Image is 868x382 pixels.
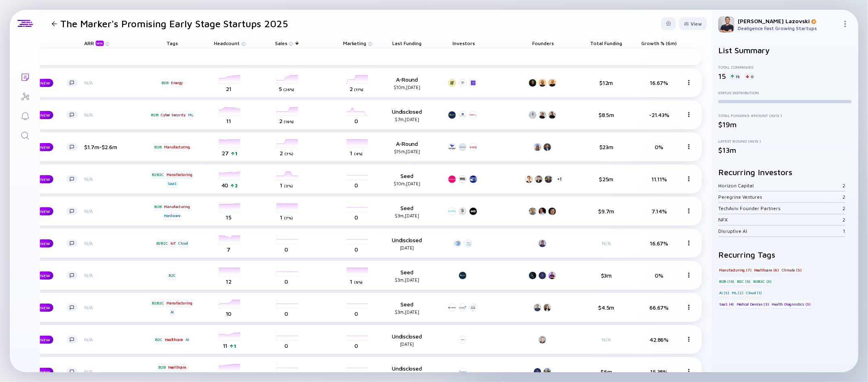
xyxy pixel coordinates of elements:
[718,194,842,200] div: Peregrine Ventures
[781,266,802,274] div: Climate (5)
[580,176,633,182] div: $25m
[842,217,845,223] div: 2
[718,90,852,95] div: Status Distribution
[718,146,852,154] div: $13m
[580,208,633,215] div: $9.7m
[771,300,812,308] div: Health Diagnostics (3)
[170,308,175,316] div: AI
[633,79,686,86] div: 16.67%
[753,266,780,274] div: Healthcare (6)
[380,309,433,315] div: $3m, [DATE]
[679,17,707,30] button: View
[687,337,691,342] img: Menu
[642,40,677,46] span: Growth % (6m)
[687,369,691,374] img: Menu
[687,305,691,310] img: Menu
[153,143,162,151] div: B2B
[633,336,686,343] div: 42.86%
[60,18,288,29] h1: The Marker's Promising Early Stage Startups 2025
[151,170,165,178] div: B2B2C
[580,111,633,118] div: $8.5m
[718,120,852,129] div: $19m
[718,182,842,189] div: Horizon Capital
[275,40,287,46] span: Sales
[187,111,194,119] div: ML
[10,86,40,106] a: Investor Map
[84,112,137,118] div: N/A
[164,336,184,344] div: Healthcare
[166,170,193,178] div: Manufacturing
[153,202,162,211] div: B2B
[580,143,633,150] div: $23m
[380,172,433,186] div: Seed
[151,299,165,307] div: B2B2C
[718,289,730,297] div: AI (5)
[166,299,193,307] div: Manufacturing
[580,79,633,86] div: $12m
[343,40,367,46] span: Marketing
[843,228,845,234] div: 1
[154,336,163,344] div: B2C
[718,300,735,308] div: SaaS (4)
[380,108,433,122] div: Undisclosed
[380,117,433,122] div: $7m, [DATE]
[738,25,839,31] div: Dealigence Fast Growing Startups
[633,208,686,215] div: 7.14%
[84,304,137,310] div: N/A
[580,240,633,246] div: N/A
[718,113,852,118] div: Total Funding Amount (Avg.)
[380,204,433,218] div: Seed
[167,180,177,188] div: SaaS
[185,336,190,344] div: AI
[718,228,843,234] div: Disruptive AI
[380,277,433,282] div: $3m, [DATE]
[633,304,686,311] div: 66.67%
[718,250,852,259] h2: Recurring Tags
[752,277,772,285] div: B2B2C (3)
[160,111,186,119] div: Cyber Security
[718,16,735,33] img: Adam Profile Picture
[170,239,176,247] div: IoT
[392,40,422,46] span: Last Funding
[842,182,845,189] div: 2
[687,241,691,245] img: Menu
[163,372,181,380] div: Hardware
[580,272,633,279] div: $3m
[738,17,839,24] div: [PERSON_NAME] Lazovski
[84,272,137,278] div: N/A
[380,341,433,347] div: [DATE]
[580,368,633,375] div: $6m
[380,181,433,186] div: $10m, [DATE]
[10,67,40,86] a: Lists
[380,76,433,90] div: A-Round
[842,205,845,211] div: 2
[163,212,181,220] div: Hardware
[84,208,137,214] div: N/A
[633,272,686,279] div: 0%
[718,266,752,274] div: Manufacturing (7)
[84,80,137,86] div: N/A
[731,289,744,297] div: ML (2)
[177,239,189,247] div: Cloud
[687,176,691,181] img: Menu
[633,176,686,182] div: 11.11%
[687,144,691,149] img: Menu
[84,240,137,246] div: N/A
[380,85,433,90] div: $10m, [DATE]
[84,336,137,343] div: N/A
[842,194,845,200] div: 2
[380,269,433,282] div: Seed
[380,149,433,154] div: $15m, [DATE]
[687,273,691,278] img: Menu
[150,111,159,119] div: B2B
[163,143,190,151] div: Manufacturing
[633,143,686,150] div: 0%
[10,106,40,125] a: Reminders
[84,369,137,375] div: N/A
[519,37,568,49] div: Founders
[633,111,686,118] div: -21.43%
[633,240,686,247] div: 16.67%
[718,139,852,143] div: Latest Round (Avg.)
[842,21,848,27] img: Menu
